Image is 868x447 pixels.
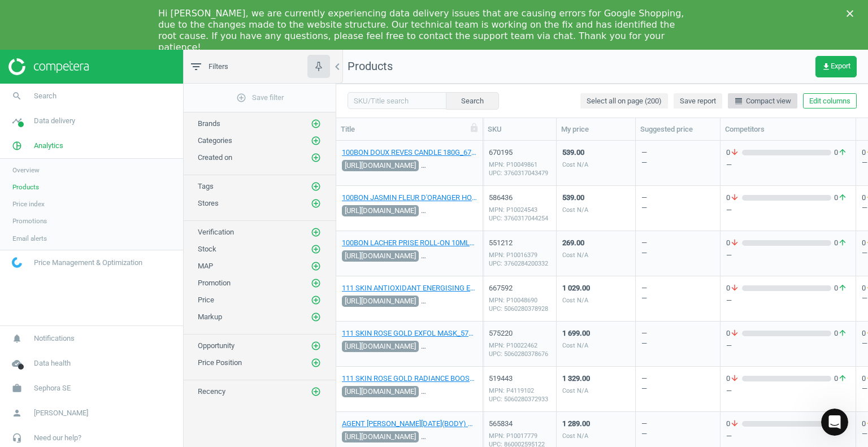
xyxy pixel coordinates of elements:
[730,374,739,384] i: arrow_downward
[348,59,393,73] span: Products
[12,183,39,192] span: Products
[726,431,850,441] div: —
[831,374,850,384] span: 0
[342,238,477,248] a: 100BON LACHER PRISE ROLL-ON 10ML_551212-LACHER PRISE ROLL-ON 10ML
[311,153,321,163] i: add_circle_outline
[158,8,692,53] div: Hi [PERSON_NAME], we are currently experiencing data delivery issues that are causing errors for ...
[426,160,497,171] span: [URL][DOMAIN_NAME]
[426,205,497,216] span: [URL][DOMAIN_NAME]
[34,358,71,368] span: Data health
[838,238,847,248] i: arrow_upward
[310,277,322,289] button: add_circle_outline
[726,328,742,338] span: 0
[446,92,499,109] button: Search
[209,62,228,72] span: Filters
[345,431,416,442] span: [URL][DOMAIN_NAME]
[831,238,850,248] span: 0
[641,328,647,365] div: —
[821,409,848,436] iframe: Intercom live chat
[838,193,847,203] i: arrow_upward
[342,419,477,429] a: AGENT [PERSON_NAME][DATE](BODY) AGELESS BODY SERUM_565834-[DATE](BODY) AGELESS BODY SERUM
[311,198,321,209] i: add_circle_outline
[726,160,850,170] div: —
[345,250,416,262] span: [URL][DOMAIN_NAME]
[489,374,550,384] div: 519443
[198,358,242,367] span: Price Position
[345,160,416,171] span: [URL][DOMAIN_NAME]
[198,245,216,253] span: Stock
[311,278,321,288] i: add_circle_outline
[862,158,867,167] div: —
[489,283,550,293] div: 667592
[862,249,867,257] div: —
[838,328,847,338] i: arrow_upward
[562,374,590,384] div: 1 329.00
[236,93,246,103] i: add_circle_outline
[6,110,28,132] i: timeline
[34,141,63,151] span: Analytics
[311,261,321,271] i: add_circle_outline
[426,386,497,397] span: [URL][DOMAIN_NAME]
[198,136,232,145] span: Categories
[12,199,45,209] span: Price index
[198,341,235,350] span: Opportunity
[310,386,322,397] button: add_circle_outline
[730,283,739,293] i: arrow_downward
[311,358,321,368] i: add_circle_outline
[311,136,321,146] i: add_circle_outline
[34,116,75,126] span: Data delivery
[488,124,552,134] div: SKU
[862,294,867,302] div: —
[310,244,322,255] button: add_circle_outline
[562,419,590,429] div: 1 289.00
[34,333,75,344] span: Notifications
[189,60,203,73] i: filter_list
[310,294,322,306] button: add_circle_outline
[726,419,742,429] span: 0
[838,374,847,384] i: arrow_upward
[822,62,850,71] span: Export
[348,92,446,109] input: SKU/Title search
[726,283,742,293] span: 0
[310,340,322,351] button: add_circle_outline
[310,181,322,192] button: add_circle_outline
[641,338,647,349] div: —
[6,377,28,399] i: work
[198,199,219,207] span: Stores
[489,341,550,358] div: MPN: P10022462 UPC: 5060280378676
[728,93,797,109] button: line_weightCompact view
[641,147,647,184] div: —
[730,147,739,158] i: arrow_downward
[726,147,742,158] span: 0
[562,328,590,338] div: 1 699.00
[847,10,858,17] div: Close
[6,85,28,107] i: search
[641,374,647,410] div: —
[345,341,416,352] span: [URL][DOMAIN_NAME]
[198,153,232,162] span: Created on
[862,384,867,393] div: —
[489,238,550,248] div: 551212
[562,147,588,158] div: 539.00
[198,119,220,128] span: Brands
[342,328,477,338] a: 111 SKIN ROSE GOLD EXFOL MASK_575220-ROSE GOLD EXFOL MASK
[345,205,416,216] span: [URL][DOMAIN_NAME]
[198,313,222,321] span: Markup
[310,261,322,272] button: add_circle_outline
[311,341,321,351] i: add_circle_outline
[311,387,321,397] i: add_circle_outline
[562,238,588,248] div: 269.00
[198,262,213,270] span: MAP
[640,124,715,134] div: Suggested price
[311,119,321,129] i: add_circle_outline
[562,296,590,305] div: Cost N/A
[12,257,22,268] img: wGWNvw8QSZomAAAAABJRU5ErkJggg==
[641,283,647,320] div: —
[831,328,850,338] span: 0
[562,432,590,440] div: Cost N/A
[345,386,416,397] span: [URL][DOMAIN_NAME]
[6,135,28,157] i: pie_chart_outlined
[587,96,662,106] span: Select all on page (200)
[310,118,322,129] button: add_circle_outline
[730,238,739,248] i: arrow_downward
